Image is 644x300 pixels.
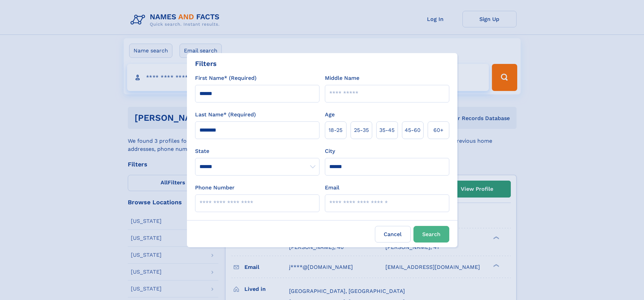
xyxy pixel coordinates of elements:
[413,226,449,243] button: Search
[195,59,217,69] div: Filters
[325,184,339,192] label: Email
[405,126,421,134] span: 45‑60
[195,147,319,155] label: State
[379,126,395,134] span: 35‑45
[325,74,359,82] label: Middle Name
[433,126,444,134] span: 60+
[354,126,369,134] span: 25‑35
[195,74,257,82] label: First Name* (Required)
[329,126,342,134] span: 18‑25
[195,184,235,192] label: Phone Number
[375,226,411,243] label: Cancel
[325,147,335,155] label: City
[325,111,335,119] label: Age
[195,111,256,119] label: Last Name* (Required)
